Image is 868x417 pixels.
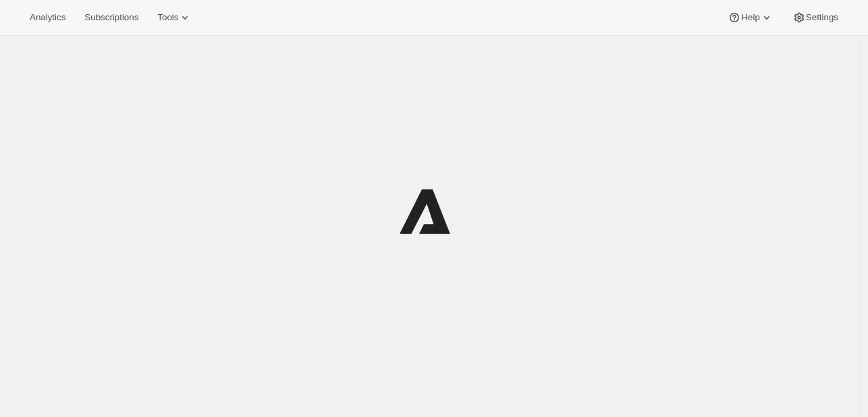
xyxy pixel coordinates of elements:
[76,8,146,27] button: Subscriptions
[741,12,759,23] span: Help
[149,8,200,27] button: Tools
[720,8,781,27] button: Help
[784,8,846,27] button: Settings
[806,12,838,23] span: Settings
[157,12,178,23] span: Tools
[22,8,74,27] button: Analytics
[30,12,65,23] span: Analytics
[84,12,138,23] span: Subscriptions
